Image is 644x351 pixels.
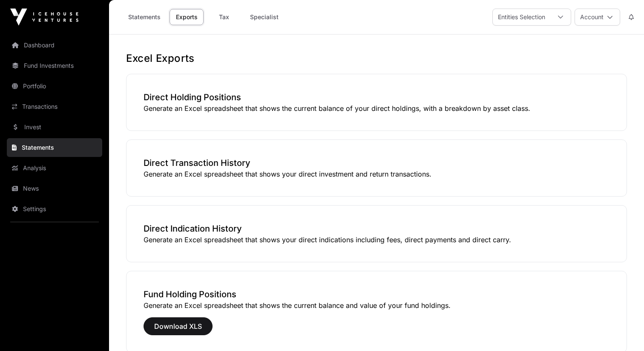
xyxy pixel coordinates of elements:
[144,103,609,113] p: Generate an Excel spreadsheet that shows the current balance of your direct holdings, with a brea...
[144,300,609,310] p: Generate an Excel spreadsheet that shows the current balance and value of your fund holdings.
[144,223,609,235] h3: Direct Indication History
[7,200,102,218] a: Settings
[10,9,78,26] img: Icehouse Ventures Logo
[144,288,609,300] h3: Fund Holding Positions
[144,317,213,335] button: Download XLS
[144,157,609,169] h3: Direct Transaction History
[7,97,102,116] a: Transactions
[601,310,644,351] iframe: Chat Widget
[144,235,609,245] p: Generate an Excel spreadsheet that shows your direct indications including fees, direct payments ...
[207,9,241,25] a: Tax
[7,56,102,75] a: Fund Investments
[144,91,609,103] h3: Direct Holding Positions
[7,36,102,55] a: Dashboard
[126,52,627,65] h1: Excel Exports
[493,9,550,25] div: Entities Selection
[7,179,102,198] a: News
[144,326,213,334] a: Download XLS
[7,138,102,157] a: Statements
[575,9,620,26] button: Account
[7,118,102,136] a: Invest
[244,9,284,25] a: Specialist
[123,9,166,25] a: Statements
[154,321,202,331] span: Download XLS
[7,77,102,96] a: Portfolio
[144,169,609,179] p: Generate an Excel spreadsheet that shows your direct investment and return transactions.
[170,9,204,25] a: Exports
[7,159,102,177] a: Analysis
